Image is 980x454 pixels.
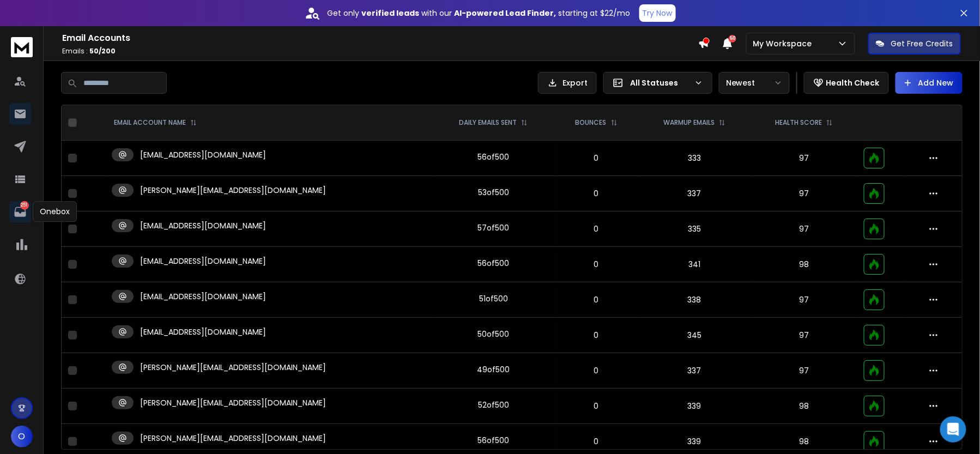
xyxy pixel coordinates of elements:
p: [EMAIL_ADDRESS][DOMAIN_NAME] [140,149,266,160]
p: 0 [561,294,632,305]
td: 337 [638,353,751,389]
td: 339 [638,389,751,424]
p: 0 [561,188,632,199]
p: Health Check [826,77,880,88]
p: [EMAIL_ADDRESS][DOMAIN_NAME] [140,291,266,302]
button: Get Free Credits [868,33,961,55]
div: Open Intercom Messenger [940,416,966,443]
td: 338 [638,282,751,318]
p: Get Free Credits [891,38,953,49]
button: Try Now [639,4,676,22]
p: [PERSON_NAME][EMAIL_ADDRESS][DOMAIN_NAME] [140,185,326,196]
button: O [11,426,33,447]
td: 345 [638,318,751,353]
td: 341 [638,247,751,282]
button: Health Check [804,72,889,94]
td: 98 [751,389,857,424]
p: 0 [561,259,632,270]
button: Export [538,72,597,94]
div: 53 of 500 [478,187,509,198]
div: EMAIL ACCOUNT NAME [114,118,197,127]
p: [PERSON_NAME][EMAIL_ADDRESS][DOMAIN_NAME] [140,397,326,408]
td: 97 [751,141,857,176]
div: 49 of 500 [477,364,510,375]
td: 337 [638,176,751,211]
td: 97 [751,318,857,353]
p: BOUNCES [576,118,607,127]
div: 56 of 500 [477,435,509,446]
p: 0 [561,330,632,341]
p: HEALTH SCORE [775,118,822,127]
p: 0 [561,153,632,164]
td: 333 [638,141,751,176]
div: 56 of 500 [477,152,509,162]
span: 50 / 200 [89,46,116,56]
p: DAILY EMAILS SENT [459,118,517,127]
div: 57 of 500 [477,222,509,233]
p: [PERSON_NAME][EMAIL_ADDRESS][DOMAIN_NAME] [140,433,326,444]
button: Add New [896,72,963,94]
p: [EMAIL_ADDRESS][DOMAIN_NAME] [140,220,266,231]
span: 50 [729,35,736,43]
td: 97 [751,282,857,318]
div: 51 of 500 [479,293,508,304]
p: 251 [20,201,29,210]
p: [EMAIL_ADDRESS][DOMAIN_NAME] [140,326,266,337]
p: 0 [561,365,632,376]
td: 97 [751,211,857,247]
div: Onebox [33,201,77,222]
a: 251 [9,201,31,223]
p: [PERSON_NAME][EMAIL_ADDRESS][DOMAIN_NAME] [140,362,326,373]
p: 0 [561,401,632,411]
h1: Email Accounts [62,32,698,45]
div: 52 of 500 [478,399,509,410]
button: Newest [719,72,790,94]
strong: verified leads [362,8,420,19]
td: 97 [751,353,857,389]
p: Get only with our starting at $22/mo [328,8,631,19]
p: Emails : [62,47,698,56]
p: Try Now [643,8,673,19]
div: 50 of 500 [477,329,509,340]
div: 56 of 500 [477,258,509,269]
strong: AI-powered Lead Finder, [455,8,556,19]
td: 98 [751,247,857,282]
p: [EMAIL_ADDRESS][DOMAIN_NAME] [140,256,266,267]
td: 335 [638,211,751,247]
p: WARMUP EMAILS [663,118,715,127]
p: 0 [561,223,632,234]
p: All Statuses [630,77,690,88]
td: 97 [751,176,857,211]
p: My Workspace [753,38,816,49]
img: logo [11,37,33,57]
p: 0 [561,436,632,447]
